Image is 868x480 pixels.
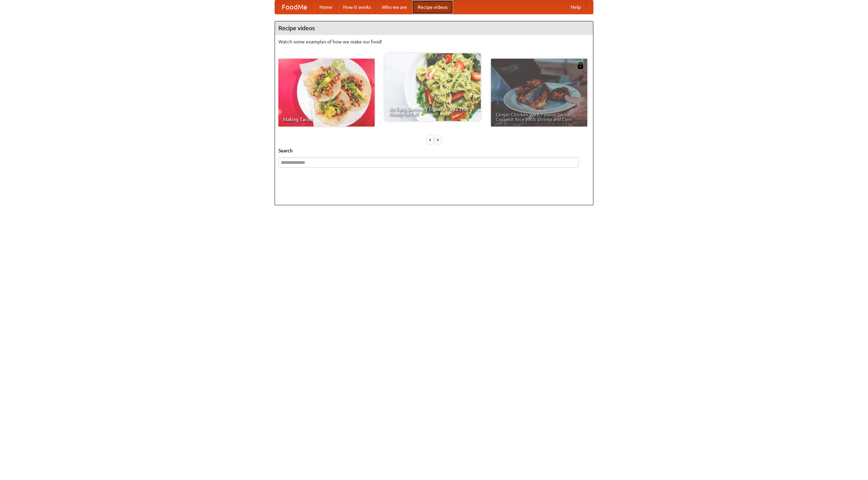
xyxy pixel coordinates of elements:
a: Who we are [376,0,412,14]
img: 483408.png [577,62,584,69]
h4: Recipe videos [275,21,593,35]
a: Home [314,0,338,14]
a: Making Tacos [278,59,375,127]
a: FoodMe [275,0,314,14]
a: How it works [338,0,376,14]
span: Making Tacos [283,117,370,122]
h5: Search [278,147,590,154]
div: « [427,135,433,144]
span: An Easy, Summery Tomato Pasta That's Ready for Fall [389,107,476,116]
a: Recipe videos [412,0,453,14]
a: Help [565,0,586,14]
a: An Easy, Summery Tomato Pasta That's Ready for Fall [384,53,481,121]
div: » [435,135,441,144]
p: Watch some examples of how we make our food! [278,38,590,45]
